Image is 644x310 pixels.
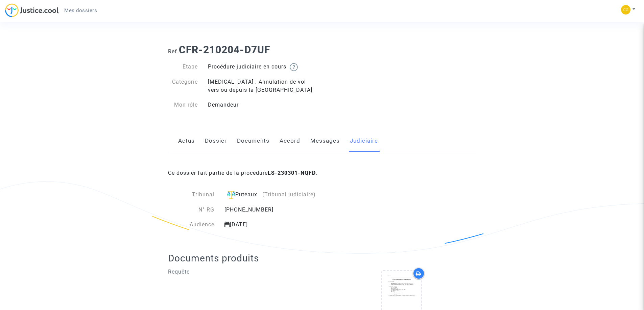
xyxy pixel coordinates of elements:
div: [PHONE_NUMBER] [219,206,356,214]
a: Judiciaire [350,130,378,152]
a: Documents [237,130,269,152]
div: Tribunal [168,191,219,199]
span: Mes dossiers [64,7,97,13]
span: Ce dossier fait partie de la procédure [168,170,317,176]
img: jc-logo.svg [5,3,59,17]
div: Puteaux [224,191,351,199]
div: Mon rôle [163,101,203,109]
img: help.svg [290,63,298,71]
img: 3b0e4dd542e63d4ecd2a5b1a61ccf636 [621,5,630,15]
div: Etape [163,63,203,71]
b: LS-230301-NQFD. [268,170,317,176]
span: (Tribunal judiciaire) [262,191,316,198]
img: icon-faciliter-sm.svg [227,191,235,199]
span: Ref. [168,48,179,55]
a: Actus [178,130,195,152]
div: Procédure judiciaire en cours [203,63,322,71]
div: N° RG [168,206,219,214]
div: Demandeur [203,101,322,109]
p: Requête [168,267,317,276]
div: Catégorie [163,78,203,94]
a: Dossier [205,130,227,152]
a: Accord [280,130,300,152]
div: [MEDICAL_DATA] : Annulation de vol vers ou depuis la [GEOGRAPHIC_DATA] [203,78,322,94]
b: CFR-210204-D7UF [179,44,270,56]
div: [DATE] [219,221,356,229]
a: Messages [310,130,340,152]
h2: Documents produits [168,252,476,264]
div: Audience [168,221,219,229]
a: Mes dossiers [59,5,102,16]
